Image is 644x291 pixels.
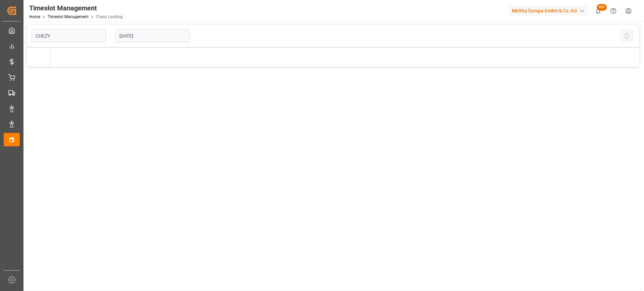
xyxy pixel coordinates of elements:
[29,14,40,19] a: Home
[115,30,190,42] input: DD-MM-YYYY
[48,14,89,19] a: Timeslot Management
[509,4,591,17] button: Melitta Europa GmbH & Co. KG
[29,3,123,13] div: Timeslot Management
[509,6,588,16] div: Melitta Europa GmbH & Co. KG
[32,30,106,42] input: Type to search/select
[606,3,621,18] button: Help Center
[597,4,607,11] span: 99+
[591,3,606,18] button: show 100 new notifications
